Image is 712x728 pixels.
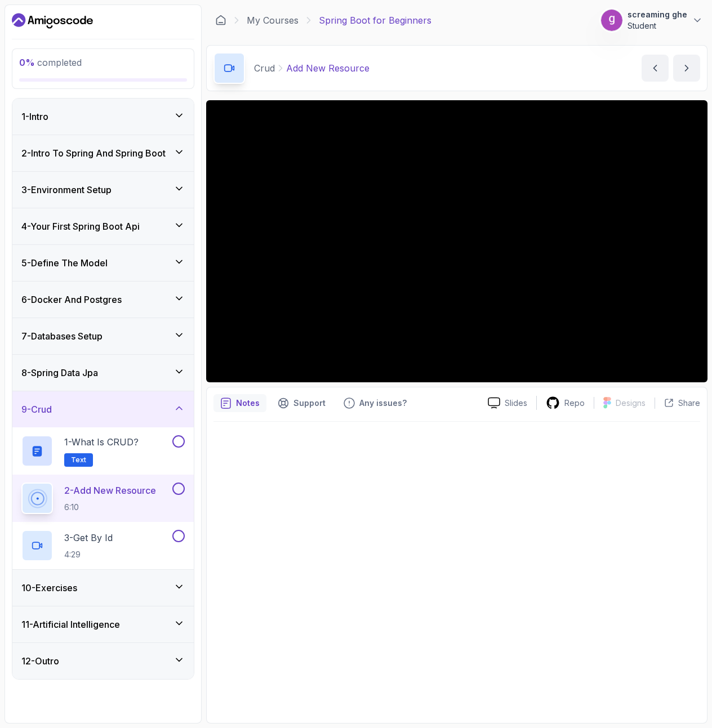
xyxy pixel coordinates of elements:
h3: 12 - Outro [21,654,59,668]
p: Any issues? [359,398,407,409]
button: 3-Environment Setup [12,172,194,208]
h3: 10 - Exercises [21,581,77,595]
p: Support [293,398,326,409]
button: Feedback button [337,394,413,412]
button: 2-Add New Resource6:10 [21,483,185,514]
h3: 5 - Define The Model [21,256,108,270]
button: Share [655,398,700,409]
p: Repo [564,398,585,409]
p: Spring Boot for Beginners [319,14,431,27]
p: 4:29 [64,549,113,560]
button: 6-Docker And Postgres [12,282,194,318]
h3: 3 - Environment Setup [21,183,112,196]
p: 1 - What is CRUD? [64,435,139,449]
img: user profile image [601,10,622,31]
h3: 6 - Docker And Postgres [21,293,122,306]
h3: 9 - Crud [21,403,52,416]
p: 3 - Get By Id [64,531,113,544]
span: completed [19,57,82,68]
h3: 2 - Intro To Spring And Spring Boot [21,146,166,160]
p: Add New Resource [286,61,370,75]
span: 0 % [19,57,35,68]
a: Slides [479,397,536,409]
a: Dashboard [215,15,226,26]
button: 1-What is CRUD?Text [21,435,185,467]
p: Notes [236,398,260,409]
button: 12-Outro [12,643,194,679]
p: screaming ghe [628,9,687,20]
button: 7-Databases Setup [12,318,194,354]
button: Support button [271,394,332,412]
p: Crud [254,61,275,75]
button: 9-Crud [12,391,194,427]
button: 4-Your First Spring Boot Api [12,208,194,244]
h3: 8 - Spring Data Jpa [21,366,98,379]
a: My Courses [247,14,299,27]
button: 1-Intro [12,99,194,135]
button: 5-Define The Model [12,245,194,281]
button: 8-Spring Data Jpa [12,355,194,391]
p: Designs [616,398,646,409]
p: Student [628,20,687,32]
button: notes button [213,394,266,412]
button: 11-Artificial Intelligence [12,606,194,642]
button: 3-Get By Id4:29 [21,530,185,561]
iframe: 1 - Add New Resource [206,100,707,382]
p: Slides [505,398,527,409]
h3: 4 - Your First Spring Boot Api [21,220,140,233]
button: next content [673,55,700,82]
h3: 1 - Intro [21,110,48,123]
p: 6:10 [64,502,156,513]
p: Share [678,398,700,409]
a: Dashboard [12,12,93,30]
button: 2-Intro To Spring And Spring Boot [12,135,194,171]
h3: 11 - Artificial Intelligence [21,618,120,631]
h3: 7 - Databases Setup [21,329,103,343]
button: 10-Exercises [12,570,194,606]
span: Text [71,455,86,465]
a: Repo [537,396,594,410]
button: user profile imagescreaming gheStudent [600,9,703,32]
p: 2 - Add New Resource [64,484,156,497]
button: previous content [642,55,669,82]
